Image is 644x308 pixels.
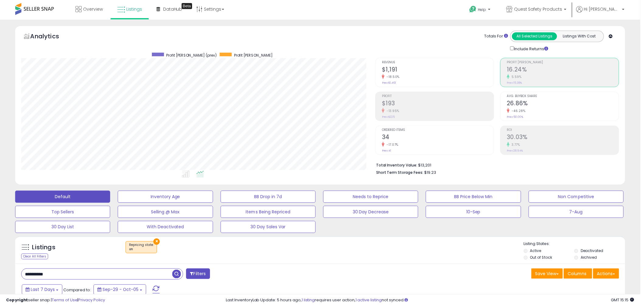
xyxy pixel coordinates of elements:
[428,192,524,204] button: BB Price Below Min
[384,116,397,119] small: Prev: $225
[118,207,214,219] button: Selling @ Max
[30,32,71,42] h5: Analytics
[378,171,426,176] b: Short Term Storage Fees:
[487,34,511,40] div: Totals For
[387,75,402,80] small: -18.50%
[325,207,421,219] button: 30 Day Decrease
[387,143,401,148] small: -17.07%
[22,286,63,296] button: Last 7 Days
[384,95,497,99] span: Profit
[183,3,193,9] div: Tooltip anchor
[6,299,106,305] div: seller snap | |
[509,45,559,52] div: Include Returns
[227,299,638,305] div: Last InventoryLab Update: 5 hours ago, requires user action, not synced.
[510,82,525,85] small: Prev: 15.38%
[358,299,384,305] a: 1 active listing
[510,100,622,109] h2: 26.86%
[52,299,78,305] a: Terms of Use
[614,299,638,305] span: 2025-10-13 15:15 GMT
[378,163,420,169] b: Total Inventory Value:
[513,75,525,80] small: 5.59%
[584,256,600,261] label: Archived
[427,170,439,176] span: $19.23
[303,299,317,305] a: 1 listing
[579,6,628,20] a: Hi [PERSON_NAME]
[532,192,627,204] button: Non Competitive
[167,53,218,58] span: Profit [PERSON_NAME] (prev)
[31,288,55,294] span: Last 7 Days
[222,207,317,219] button: Items Being Repriced
[187,270,211,281] button: Filters
[378,162,618,169] li: $13,201
[534,270,566,280] button: Save View
[64,289,92,295] span: Compared to:
[510,61,622,65] span: Profit [PERSON_NAME]
[515,33,560,40] button: All Selected Listings
[532,207,627,219] button: 7-Aug
[127,6,143,12] span: Listings
[130,249,155,253] div: on
[472,5,479,13] i: Get Help
[6,299,28,305] strong: Copyright
[103,288,139,294] span: Sep-29 - Oct-05
[517,6,565,12] span: Quest Safety Products
[510,116,526,119] small: Prev: 50.00%
[21,255,48,261] div: Clear All Filters
[222,192,317,204] button: BB Drop in 7d
[325,192,421,204] button: Needs to Reprice
[154,240,161,246] button: ×
[467,1,499,20] a: Help
[118,192,214,204] button: Inventory Age
[510,129,622,133] span: ROI
[533,256,555,261] label: Out of Stock
[384,66,497,75] h2: $1,191
[384,135,497,143] h2: 34
[384,100,497,109] h2: $193
[513,143,523,148] small: 3.77%
[510,66,622,75] h2: 16.24%
[597,270,623,280] button: Actions
[222,222,317,234] button: 30 Day Sales Var
[510,95,622,99] span: Avg. Buybox Share
[130,244,155,253] span: Repricing state :
[164,6,183,12] span: DataHub
[567,270,596,280] button: Columns
[32,245,56,253] h5: Listings
[510,135,622,143] h2: 30.03%
[584,250,607,255] label: Deactivated
[481,7,489,12] span: Help
[384,150,394,153] small: Prev: 41
[560,33,605,40] button: Listings With Cost
[118,222,214,234] button: With Deactivated
[527,243,629,248] p: Listing States:
[384,82,398,85] small: Prev: $1,461
[510,150,526,153] small: Prev: 28.94%
[15,222,111,234] button: 30 Day List
[84,6,103,12] span: Overview
[513,109,529,114] small: -46.28%
[94,286,147,296] button: Sep-29 - Oct-05
[384,61,497,65] span: Revenue
[533,250,544,255] label: Active
[571,272,590,278] span: Columns
[15,192,111,204] button: Default
[384,129,497,133] span: Ordered Items
[587,6,624,12] span: Hi [PERSON_NAME]
[79,299,106,305] a: Privacy Policy
[15,207,111,219] button: Top Sellers
[387,109,402,114] small: -13.95%
[428,207,524,219] button: 10-Sep
[235,53,274,58] span: Profit [PERSON_NAME]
